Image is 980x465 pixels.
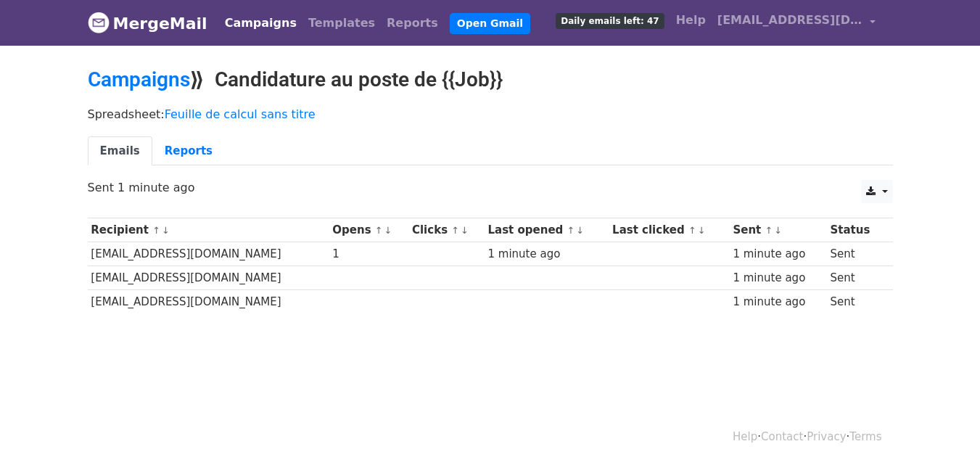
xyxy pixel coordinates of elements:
[827,218,884,242] th: Status
[88,67,190,91] a: Campaigns
[451,225,459,236] a: ↑
[556,13,664,29] span: Daily emails left: 47
[807,430,846,443] a: Privacy
[717,12,862,29] span: [EMAIL_ADDRESS][DOMAIN_NAME]
[162,225,170,236] a: ↓
[827,290,884,314] td: Sent
[461,225,469,236] a: ↓
[152,136,225,166] a: Reports
[485,218,609,242] th: Last opened
[381,9,444,38] a: Reports
[730,218,827,242] th: Sent
[688,225,696,236] a: ↑
[88,67,893,92] h2: ⟫ Candidature au poste de {{Job}}
[332,246,405,263] div: 1
[302,9,381,38] a: Templates
[408,218,485,242] th: Clicks
[88,8,207,38] a: MergeMail
[733,430,757,443] a: Help
[329,218,409,242] th: Opens
[88,12,110,33] img: MergeMail logo
[733,294,823,310] div: 1 minute ago
[774,225,782,236] a: ↓
[450,13,530,34] a: Open Gmail
[827,242,884,266] td: Sent
[698,225,706,236] a: ↓
[88,266,329,290] td: [EMAIL_ADDRESS][DOMAIN_NAME]
[88,107,893,122] p: Spreadsheet:
[733,270,823,287] div: 1 minute ago
[849,430,881,443] a: Terms
[88,218,329,242] th: Recipient
[670,6,712,35] a: Help
[550,6,670,35] a: Daily emails left: 47
[375,225,383,236] a: ↑
[827,266,884,290] td: Sent
[765,225,773,236] a: ↑
[152,225,160,236] a: ↑
[733,246,823,263] div: 1 minute ago
[88,242,329,266] td: [EMAIL_ADDRESS][DOMAIN_NAME]
[712,6,881,40] a: [EMAIL_ADDRESS][DOMAIN_NAME]
[384,225,392,236] a: ↓
[88,180,893,195] p: Sent 1 minute ago
[488,246,606,263] div: 1 minute ago
[609,218,729,242] th: Last clicked
[88,290,329,314] td: [EMAIL_ADDRESS][DOMAIN_NAME]
[88,136,152,166] a: Emails
[567,225,575,236] a: ↑
[761,430,803,443] a: Contact
[219,9,302,38] a: Campaigns
[165,107,316,121] a: Feuille de calcul sans titre
[576,225,584,236] a: ↓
